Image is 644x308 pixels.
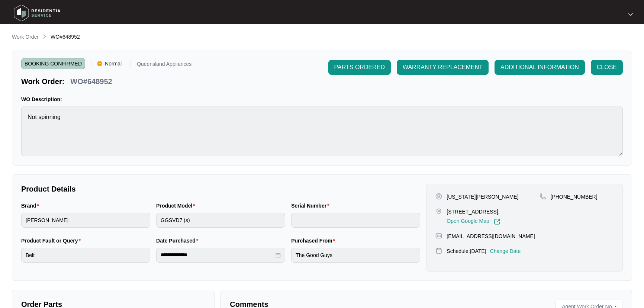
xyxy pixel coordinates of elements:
p: Change Date [490,247,521,255]
img: dropdown arrow [628,13,633,16]
span: Normal [102,58,125,69]
p: WO Description: [21,96,623,103]
img: map-pin [435,208,442,215]
span: WO#648952 [51,34,80,40]
p: Product Details [21,184,420,194]
button: WARRANTY REPLACEMENT [397,60,489,75]
p: WO#648952 [70,76,112,87]
a: Work Order [10,33,40,41]
img: Vercel Logo [97,61,102,66]
span: WARRANTY REPLACEMENT [403,63,483,72]
p: [EMAIL_ADDRESS][DOMAIN_NAME] [447,232,535,240]
p: [STREET_ADDRESS], [447,208,500,215]
img: chevron-right [42,33,48,39]
p: Queensland Appliances [137,61,191,69]
label: Date Purchased [156,237,201,244]
img: residentia service logo [11,2,63,24]
p: Work Order [12,33,39,41]
input: Brand [21,213,150,228]
input: Product Model [156,213,285,228]
img: map-pin [540,193,546,200]
button: CLOSE [591,60,623,75]
input: Product Fault or Query [21,248,150,263]
label: Purchased From [291,237,338,244]
textarea: Not spinning [21,106,623,156]
p: Work Order: [21,76,64,87]
a: Open Google Map [447,218,500,225]
button: ADDITIONAL INFORMATION [495,60,585,75]
input: Date Purchased [161,251,274,259]
img: user-pin [435,193,442,200]
img: map-pin [435,232,442,239]
span: PARTS ORDERED [334,63,385,72]
img: map-pin [435,247,442,254]
label: Product Fault or Query [21,237,84,244]
input: Serial Number [291,213,420,228]
p: [PHONE_NUMBER] [551,193,598,200]
img: Link-External [494,218,500,225]
label: Product Model [156,202,198,209]
span: BOOKING CONFIRMED [21,58,85,69]
button: PARTS ORDERED [328,60,391,75]
span: CLOSE [597,63,617,72]
p: [US_STATE][PERSON_NAME] [447,193,518,200]
p: Schedule: [DATE] [447,247,486,255]
label: Serial Number [291,202,332,209]
input: Purchased From [291,248,420,263]
label: Brand [21,202,42,209]
span: ADDITIONAL INFORMATION [500,63,579,72]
